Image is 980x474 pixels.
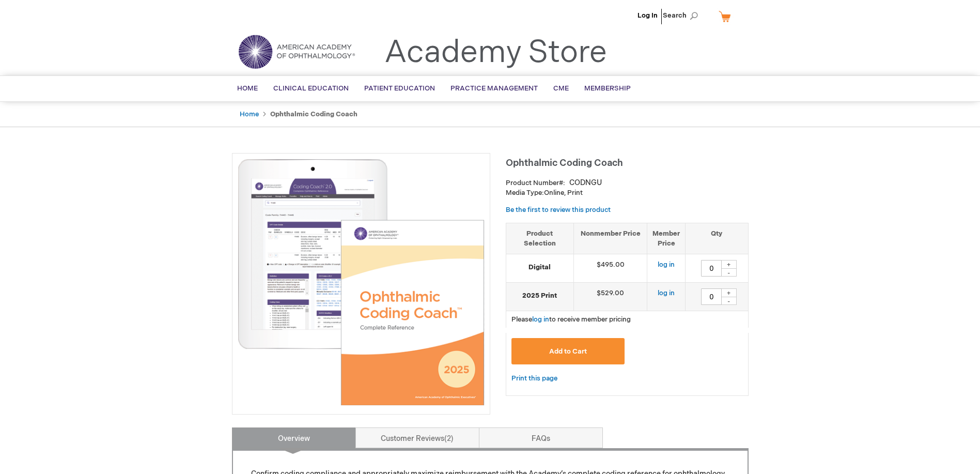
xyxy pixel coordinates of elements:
span: Clinical Education [273,84,349,93]
a: Log In [637,11,658,20]
th: Product Selection [506,223,574,254]
span: Practice Management [450,84,538,93]
a: log in [658,289,675,297]
a: Overview [232,427,356,448]
strong: Digital [511,263,568,272]
a: Print this page [511,372,557,385]
div: - [721,268,737,277]
th: Nonmember Price [573,223,647,254]
strong: Ophthalmic Coding Coach [270,110,357,118]
div: + [721,288,737,297]
td: $529.00 [573,283,647,311]
button: Add to Cart [511,338,625,364]
input: Qty [701,260,722,277]
div: CODNGU [569,178,602,188]
a: log in [658,261,675,269]
strong: Media Type: [506,189,544,197]
span: Please to receive member pricing [511,315,631,324]
span: Patient Education [364,84,435,93]
td: $495.00 [573,254,647,283]
div: - [721,297,737,305]
div: + [721,260,737,269]
input: Qty [701,288,722,305]
span: Ophthalmic Coding Coach [506,158,623,169]
span: Search [663,5,702,26]
strong: 2025 Print [511,291,568,301]
th: Qty [686,223,748,254]
a: Academy Store [384,34,607,71]
strong: Product Number [506,179,565,187]
a: Home [240,110,259,118]
span: Home [237,84,258,93]
a: log in [532,315,549,324]
a: FAQs [479,427,603,448]
span: Add to Cart [549,347,587,356]
th: Member Price [647,223,686,254]
p: Online, Print [506,188,749,198]
a: Be the first to review this product [506,206,611,214]
span: Membership [584,84,631,93]
span: CME [553,84,569,93]
a: Customer Reviews2 [355,427,479,448]
span: 2 [444,434,454,443]
img: Ophthalmic Coding Coach [238,159,485,406]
